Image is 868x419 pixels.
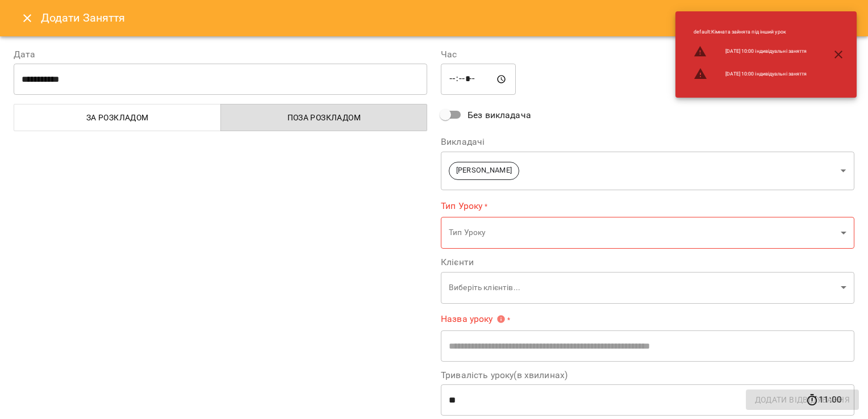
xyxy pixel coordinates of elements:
span: Без викладача [468,108,531,122]
label: Дата [14,50,427,59]
label: Тривалість уроку(в хвилинах) [441,371,854,380]
div: Виберіть клієнтів... [441,271,854,304]
div: Тип Уроку [441,217,854,249]
label: Клієнти [441,258,854,267]
label: Тип Уроку [441,199,854,212]
li: [DATE] 10:00 індивідуальні заняття [685,62,816,85]
svg: Вкажіть назву уроку або виберіть клієнтів [496,315,506,324]
li: [DATE] 10:00 індивідуальні заняття [685,40,816,63]
div: [PERSON_NAME] [441,151,854,190]
label: Час [441,50,854,59]
span: [PERSON_NAME] [449,165,519,176]
button: Close [14,5,41,32]
span: Назва уроку [441,315,506,324]
h6: Додати Заняття [41,9,854,27]
label: Викладачі [441,137,854,146]
li: default : Кімната зайнята під інший урок [685,24,816,40]
span: Поза розкладом [228,111,421,124]
button: Поза розкладом [220,104,428,131]
span: За розкладом [21,111,214,124]
p: Виберіть клієнтів... [449,282,836,294]
p: Тип Уроку [449,227,836,238]
button: За розкладом [14,104,221,131]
